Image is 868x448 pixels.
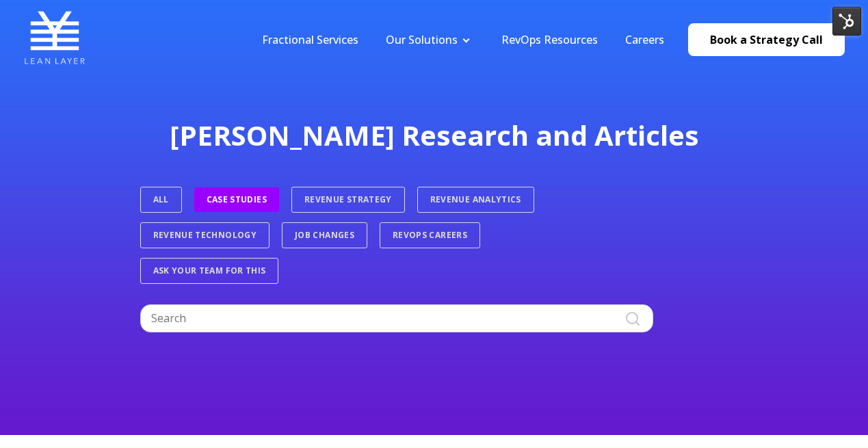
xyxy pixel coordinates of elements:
a: RevOps Careers [380,222,480,248]
a: Our Solutions [386,32,458,47]
a: Revenue Technology [140,222,269,248]
input: Search [140,304,653,332]
a: Ask Your Team For This [140,258,279,284]
span: [PERSON_NAME] Research and Articles [170,116,699,154]
a: Fractional Services [262,32,358,47]
img: HubSpot Tools Menu Toggle [832,7,861,36]
a: Case Studies [194,187,279,212]
a: ALL [140,187,182,213]
a: RevOps Resources [501,32,598,47]
a: Careers [625,32,664,47]
div: Navigation Menu [248,32,678,47]
a: Revenue Strategy [291,187,405,213]
a: Revenue Analytics [417,187,534,213]
a: Book a Strategy Call [688,23,845,56]
a: Job Changes [282,222,367,248]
